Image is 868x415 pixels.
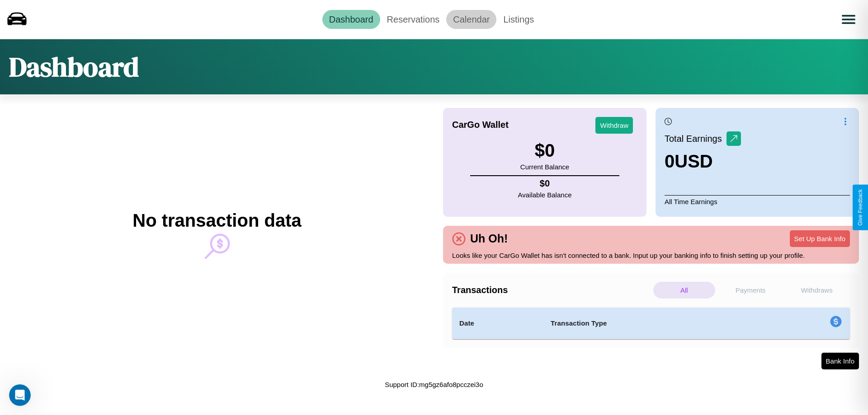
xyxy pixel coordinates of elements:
h4: $ 0 [518,178,572,189]
p: Total Earnings [665,131,726,147]
div: Give Feedback [857,189,863,226]
h4: Transaction Type [551,318,756,329]
h2: No transaction data [132,210,301,231]
button: Open menu [836,7,861,32]
p: All Time Earnings [665,195,850,208]
h3: 0 USD [665,151,741,172]
button: Set Up Bank Info [790,230,850,247]
p: Payments [720,282,782,298]
button: Withdraw [595,117,633,134]
p: Current Balance [520,161,569,173]
iframe: Intercom live chat [9,384,31,406]
p: Available Balance [518,189,572,201]
a: Calendar [446,10,496,29]
a: Listings [496,10,541,29]
h4: Uh Oh! [466,232,512,245]
h4: CarGo Wallet [452,120,509,130]
a: Reservations [380,10,447,29]
h4: Transactions [452,285,651,295]
h1: Dashboard [9,48,139,85]
table: simple table [452,308,850,339]
p: All [653,282,715,298]
a: Dashboard [322,10,380,29]
button: Bank Info [821,353,859,369]
p: Support ID: mg5gz6afo8pcczei3o [385,378,483,391]
h3: $ 0 [520,140,569,161]
p: Withdraws [786,282,848,298]
h4: Date [459,318,536,329]
p: Looks like your CarGo Wallet has isn't connected to a bank. Input up your banking info to finish ... [452,249,850,261]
